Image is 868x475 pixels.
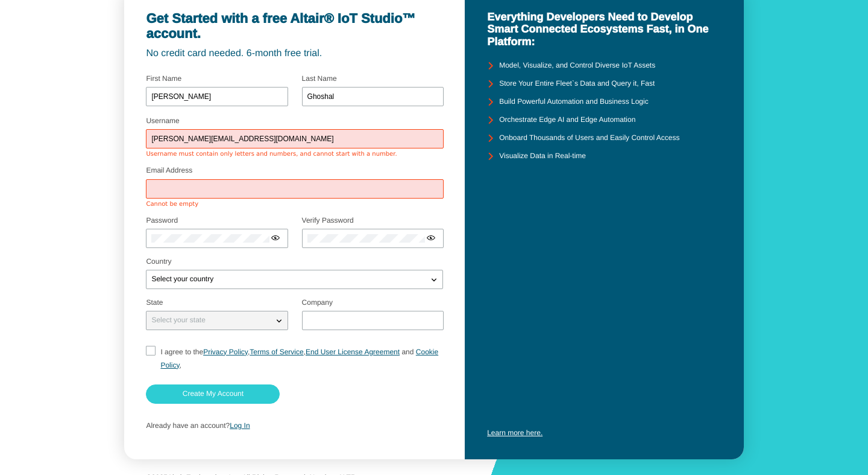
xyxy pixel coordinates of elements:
unity-typography: Everything Developers Need to Develop Smart Connected Ecosystems Fast, in One Platform: [487,11,722,48]
label: Username [146,116,179,125]
unity-typography: Build Powerful Automation and Business Logic [499,98,648,106]
a: End User License Agreement [306,348,400,356]
label: Password [146,216,178,225]
span: I agree to the , , , [160,348,438,369]
a: Learn more here. [487,429,542,437]
unity-typography: Visualize Data in Real-time [499,152,586,161]
unity-typography: Get Started with a free Altair® IoT Studio™ account. [146,11,442,42]
unity-typography: Store Your Entire Fleet`s Data and Query it, Fast [499,80,655,88]
a: Cookie Policy [160,348,438,369]
a: Terms of Service [250,348,303,356]
a: Log In [230,421,250,430]
unity-typography: No credit card needed. 6-month free trial. [146,48,442,59]
label: Email Address [146,166,192,174]
div: Cannot be empty [146,201,443,208]
unity-typography: Orchestrate Edge AI and Edge Automation [499,116,635,124]
unity-typography: Onboard Thousands of Users and Easily Control Access [499,134,679,142]
span: and [401,348,414,356]
iframe: YouTube video player [487,292,722,424]
label: Verify Password [302,216,354,225]
a: Privacy Policy [203,348,248,356]
div: Username must contain only letters and numbers, and cannot start with a number. [146,151,443,158]
p: Already have an account? [146,422,442,430]
unity-typography: Model, Visualize, and Control Diverse IoT Assets [499,62,655,70]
